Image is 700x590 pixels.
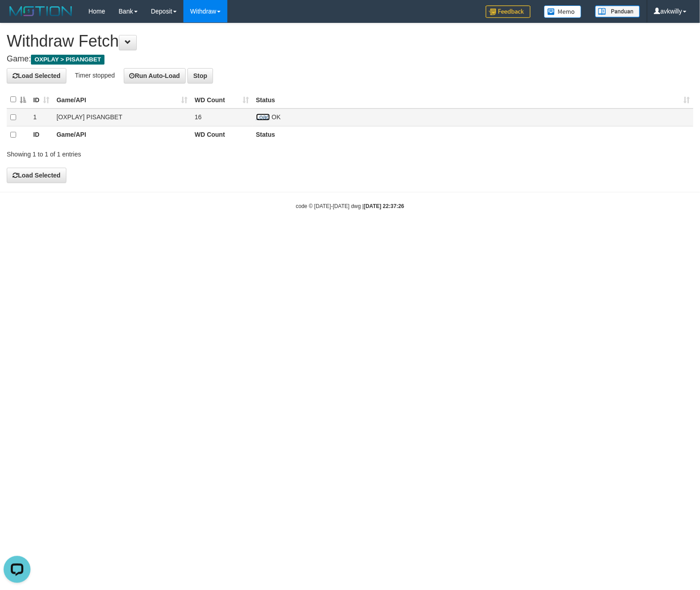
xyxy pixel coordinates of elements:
span: OXPLAY > PISANGBET [31,55,104,65]
img: panduan.png [595,5,640,17]
span: Timer stopped [75,71,115,78]
th: Game/API: activate to sort column ascending [53,91,191,108]
th: ID: activate to sort column ascending [30,91,53,108]
th: WD Count: activate to sort column ascending [191,91,252,108]
img: MOTION_logo.png [7,4,75,18]
th: Game/API [53,126,191,143]
h1: Withdraw Fetch [7,32,693,50]
th: ID [30,126,53,143]
span: 16 [195,113,202,121]
button: Open LiveChat chat widget [4,4,30,30]
td: [OXPLAY] PISANGBET [53,108,191,126]
a: Load [256,113,270,121]
button: Stop [187,68,213,83]
span: OK [272,113,281,121]
th: Status: activate to sort column ascending [252,91,693,108]
h4: Game: [7,55,693,64]
button: Run Auto-Load [124,68,186,83]
button: Load Selected [7,68,66,83]
td: 1 [30,108,53,126]
div: Showing 1 to 1 of 1 entries [7,146,285,159]
img: Button%20Memo.svg [544,5,582,18]
button: Load Selected [7,168,66,183]
img: Feedback.jpg [486,5,530,18]
strong: [DATE] 22:37:26 [364,203,404,209]
th: Status [252,126,693,143]
th: WD Count [191,126,252,143]
small: code © [DATE]-[DATE] dwg | [296,203,404,209]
